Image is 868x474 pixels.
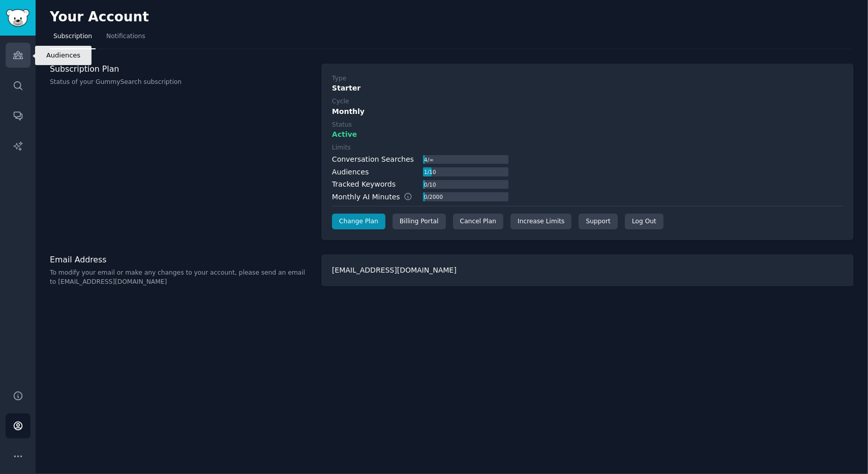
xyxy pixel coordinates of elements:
span: Notifications [106,32,145,41]
a: Change Plan [332,214,385,230]
a: Support [579,214,617,230]
div: 0 / 2000 [423,192,443,201]
div: Starter [332,83,843,94]
div: 1 / 10 [423,167,437,176]
div: [EMAIL_ADDRESS][DOMAIN_NAME] [321,254,854,286]
div: Conversation Searches [332,154,414,165]
h2: Your Account [50,9,149,25]
div: Log Out [625,214,664,230]
div: Cancel Plan [453,214,503,230]
p: Status of your GummySearch subscription [50,78,311,87]
div: Cycle [332,97,349,106]
a: Increase Limits [511,214,572,230]
div: Monthly AI Minutes [332,192,423,202]
div: 4 / ∞ [423,155,434,164]
div: Type [332,74,346,83]
div: 0 / 10 [423,180,437,189]
a: Notifications [103,28,149,49]
div: Tracked Keywords [332,179,396,190]
div: Monthly [332,106,843,117]
p: To modify your email or make any changes to your account, please send an email to [EMAIL_ADDRESS]... [50,269,311,286]
span: Subscription [53,32,92,41]
h3: Subscription Plan [50,64,311,74]
img: GummySearch logo [6,9,29,27]
div: Status [332,121,352,130]
span: Active [332,129,357,140]
h3: Email Address [50,254,311,265]
div: Audiences [332,167,369,177]
a: Subscription [50,28,96,49]
div: Billing Portal [393,214,446,230]
div: Limits [332,143,351,153]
